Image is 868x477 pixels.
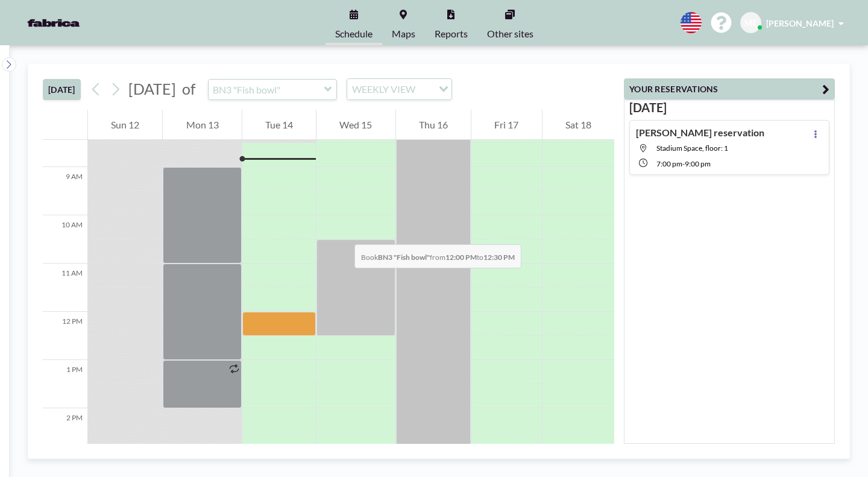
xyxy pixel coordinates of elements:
span: [PERSON_NAME] [766,18,834,28]
input: BN3 "Fish bowl" [209,80,324,100]
span: of [182,80,195,98]
b: 12:00 PM [445,253,477,262]
h4: [PERSON_NAME] reservation [636,127,764,139]
b: 12:30 PM [483,253,515,262]
img: organization-logo [19,11,88,35]
div: 9 AM [43,167,87,215]
span: Reports [435,29,468,39]
div: Sat 18 [542,110,614,140]
span: Stadium Space, floor: 1 [656,144,728,153]
span: Other sites [487,29,533,39]
span: - [682,159,685,168]
h3: [DATE] [629,100,829,115]
div: Sun 12 [88,110,162,140]
span: 7:00 PM [656,159,682,168]
span: Schedule [335,29,373,39]
div: Thu 16 [396,110,471,140]
div: Wed 15 [316,110,395,140]
div: 2 PM [43,408,87,456]
div: 11 AM [43,264,87,312]
button: [DATE] [43,79,81,100]
span: Book from to [354,244,521,268]
span: 9:00 PM [685,159,711,168]
b: BN3 "Fish bowl" [378,253,430,262]
div: Mon 13 [163,110,241,140]
input: Search for option [419,81,432,97]
span: ME [744,17,757,28]
span: Maps [392,29,415,39]
div: Tue 14 [242,110,316,140]
div: 12 PM [43,312,87,360]
div: 10 AM [43,215,87,264]
div: Search for option [347,79,451,100]
div: 8 AM [43,119,87,167]
div: Fri 17 [471,110,541,140]
div: 1 PM [43,360,87,408]
span: [DATE] [128,80,176,98]
span: WEEKLY VIEW [350,81,418,97]
button: YOUR RESERVATIONS [624,78,835,100]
